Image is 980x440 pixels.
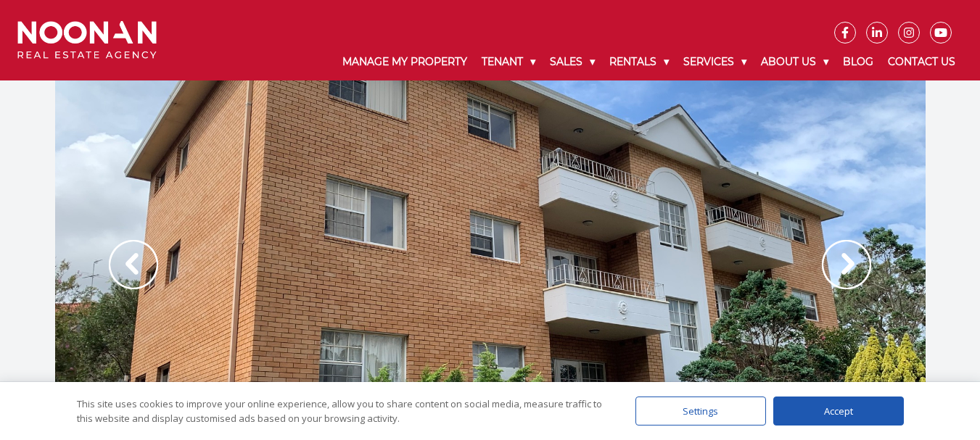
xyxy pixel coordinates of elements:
[77,397,606,426] div: This site uses cookies to improve your online experience, allow you to share content on social me...
[881,43,963,80] a: Contact Us
[754,43,836,80] a: About Us
[602,43,676,80] a: Rentals
[676,43,754,80] a: Services
[335,43,474,80] a: Manage My Property
[474,43,543,80] a: Tenant
[773,397,904,426] div: Accept
[635,397,766,426] div: Settings
[17,21,157,59] img: Noonan Real Estate Agency
[543,43,602,80] a: Sales
[109,240,158,289] img: Arrow slider
[836,43,881,80] a: Blog
[822,240,871,289] img: Arrow slider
